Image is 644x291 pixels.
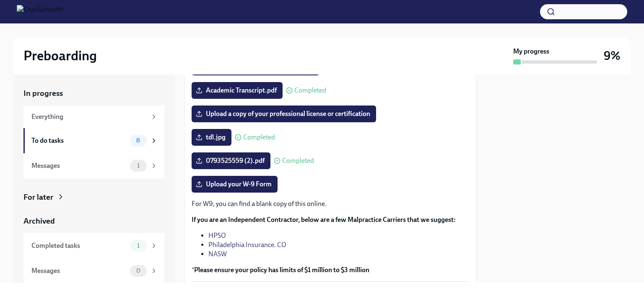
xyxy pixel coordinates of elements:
span: Completed [282,157,314,164]
label: Academic Transcript.pdf [192,82,283,99]
strong: My progress [513,47,549,56]
a: HPSO [208,232,226,239]
h2: Preboarding [23,47,97,64]
div: Completed tasks [31,241,127,250]
a: In progress [23,88,164,99]
span: 0 [131,268,145,274]
span: Completed [294,87,326,94]
div: For later [23,192,53,203]
a: NASW [208,250,227,258]
a: Everything [23,106,164,128]
span: Upload a copy of your professional license or certification [197,110,370,118]
span: tdl.jpg [197,133,226,142]
p: For W9, you can find a blank copy of this online. [192,199,469,209]
div: Messages [31,266,127,276]
div: Messages [31,161,127,170]
span: Academic Transcript.pdf [197,86,277,95]
img: CharlieHealth [17,5,63,18]
span: 0793525559 (2).pdf [197,157,265,165]
a: For later [23,192,164,203]
a: Completed tasks1 [23,233,164,258]
span: 1 [132,162,145,169]
strong: Please ensure your policy has limits of $1 million to $3 million [194,266,369,274]
label: Upload your W-9 Form [192,176,278,193]
span: Completed [243,134,275,141]
div: To do tasks [31,136,127,145]
label: Upload a copy of your professional license or certification [192,106,376,122]
strong: If you are an Independent Contractor, below are a few Malpractice Carriers that we suggest: [192,216,456,224]
label: 0793525559 (2).pdf [192,152,270,169]
a: Philadelphia Insurance. CO [208,241,286,249]
a: Messages1 [23,153,164,178]
a: To do tasks8 [23,128,164,153]
div: Everything [31,112,147,121]
a: Archived [23,216,164,227]
span: 1 [132,242,145,249]
span: 8 [131,137,145,144]
a: Messages0 [23,258,164,283]
span: Upload your W-9 Form [197,180,272,188]
h3: 9% [604,48,621,63]
label: tdl.jpg [192,129,231,146]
